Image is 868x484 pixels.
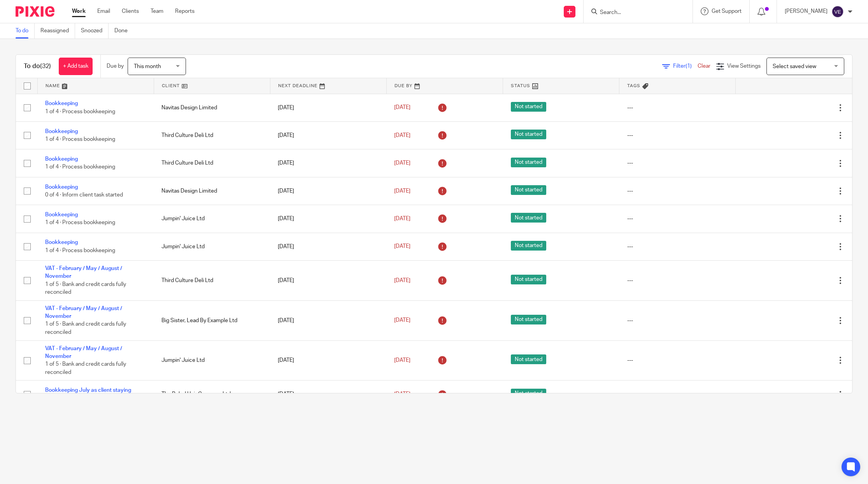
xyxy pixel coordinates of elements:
div: --- [627,132,728,139]
span: [DATE] [394,160,410,166]
div: --- [627,215,728,223]
td: [DATE] [270,261,386,301]
span: [DATE] [394,133,410,138]
span: [DATE] [394,318,410,323]
span: Tags [627,84,640,88]
div: --- [627,277,728,284]
h1: To do [24,62,51,70]
span: 1 of 4 · Process bookkeeping [45,109,115,114]
a: VAT - February / May / August / November [45,306,122,319]
span: Not started [511,275,546,284]
td: Jumpin' Juice Ltd [154,340,270,381]
a: Bookkeeping [45,156,78,162]
span: 0 of 4 · Inform client task started [45,192,123,198]
td: Jumpin' Juice Ltd [154,233,270,260]
a: Bookkeeping [45,101,78,106]
a: Bookkeeping [45,240,78,245]
td: Navitas Design Limited [154,94,270,121]
a: VAT - February / May / August / November [45,266,122,279]
span: 1 of 4 · Process bookkeeping [45,220,115,226]
input: Search [599,9,669,16]
a: Bookkeeping [45,129,78,134]
span: [DATE] [394,244,410,249]
span: Not started [511,213,546,223]
a: Reassigned [40,23,75,39]
div: --- [627,187,728,195]
span: 1 of 5 · Bank and credit cards fully reconciled [45,361,126,375]
span: [DATE] [394,188,410,194]
div: --- [627,104,728,112]
a: VAT - February / May / August / November [45,346,122,359]
span: Filter [673,63,698,69]
td: Big Sister, Lead By Example Ltd [154,300,270,340]
span: [DATE] [394,391,410,397]
span: Not started [511,241,546,251]
span: (32) [40,63,51,69]
span: [DATE] [394,358,410,363]
span: [DATE] [394,105,410,110]
span: 1 of 5 · Bank and credit cards fully reconciled [45,322,126,335]
td: The Rebel Hair Company Ltd [154,381,270,408]
span: Not started [511,130,546,139]
img: Pixie [16,6,54,17]
span: Not started [511,185,546,195]
a: Clients [122,7,139,15]
a: Work [72,7,86,15]
div: --- [627,317,728,324]
td: [DATE] [270,121,386,149]
p: [PERSON_NAME] [785,7,828,15]
a: Bookkeeping [45,212,78,217]
a: Reports [175,7,195,15]
td: Third Culture Deli Ltd [154,149,270,177]
td: Third Culture Deli Ltd [154,261,270,301]
td: [DATE] [270,340,386,381]
td: Third Culture Deli Ltd [154,121,270,149]
a: Done [114,23,133,39]
a: To do [16,23,35,39]
span: View Settings [727,63,761,69]
td: [DATE] [270,149,386,177]
span: 1 of 4 · Process bookkeeping [45,165,115,170]
td: [DATE] [270,205,386,233]
span: 1 of 4 · Process bookkeeping [45,137,115,142]
div: --- [627,159,728,167]
span: Not started [511,158,546,167]
td: [DATE] [270,177,386,205]
span: (1) [686,63,692,69]
div: --- [627,356,728,364]
p: Due by [107,62,124,70]
span: [DATE] [394,278,410,283]
span: Select saved view [773,64,816,69]
span: Get Support [712,9,742,14]
td: [DATE] [270,94,386,121]
span: Not started [511,102,546,112]
span: Not started [511,354,546,364]
td: [DATE] [270,381,386,408]
a: Team [151,7,163,15]
a: Clear [698,63,710,69]
img: svg%3E [831,5,844,18]
a: Snoozed [81,23,109,39]
span: 1 of 5 · Bank and credit cards fully reconciled [45,282,126,295]
span: Not started [511,389,546,398]
span: 1 of 4 · Process bookkeeping [45,248,115,253]
div: --- [627,243,728,251]
span: This month [134,64,161,69]
a: Bookkeeping [45,184,78,190]
td: Jumpin' Juice Ltd [154,205,270,233]
span: [DATE] [394,216,410,221]
a: + Add task [59,58,93,75]
a: Bookkeeping July as client staying [45,388,131,393]
td: Navitas Design Limited [154,177,270,205]
td: [DATE] [270,300,386,340]
span: Not started [511,315,546,324]
div: --- [627,390,728,398]
a: Email [97,7,110,15]
td: [DATE] [270,233,386,260]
